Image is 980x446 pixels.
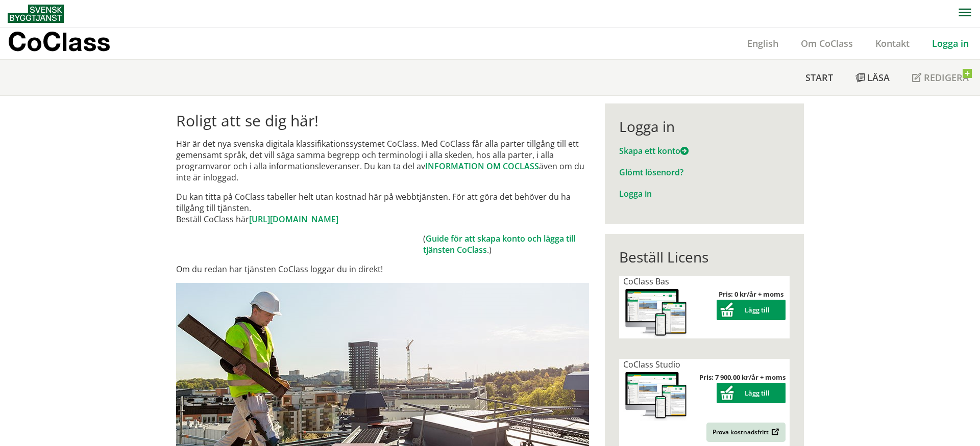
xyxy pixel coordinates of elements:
[717,388,786,398] a: Lägg till
[623,370,689,422] img: coclass-license.jpg
[619,118,789,135] div: Logga in
[8,28,132,59] a: CoClass
[425,161,539,172] a: INFORMATION OM COCLASS
[623,287,689,338] img: coclass-license.jpg
[8,36,110,47] p: CoClass
[770,428,779,436] img: Outbound.png
[805,71,833,84] span: Start
[619,145,689,156] a: Skapa ett konto
[921,37,980,49] a: Logga in
[176,138,589,183] p: Här är det nya svenska digitala klassifikationssystemet CoClass. Med CoClass får alla parter till...
[717,383,786,403] button: Lägg till
[423,233,589,255] td: ( .)
[790,37,864,49] a: Om CoClass
[844,60,901,95] a: Läsa
[867,71,890,84] span: Läsa
[736,37,790,49] a: English
[423,233,575,255] a: Guide för att skapa konto och lägga till tjänsten CoClass
[619,188,652,199] a: Logga in
[8,5,64,23] img: Svensk Byggtjänst
[176,191,589,225] p: Du kan titta på CoClass tabeller helt utan kostnad här på webbtjänsten. För att göra det behöver ...
[717,300,786,320] button: Lägg till
[719,290,783,299] strong: Pris: 0 kr/år + moms
[176,112,589,130] h1: Roligt att se dig här!
[623,276,669,287] span: CoClass Bas
[623,359,680,370] span: CoClass Studio
[699,373,786,382] strong: Pris: 7 900,00 kr/år + moms
[619,167,683,178] a: Glömt lösenord?
[794,60,844,95] a: Start
[864,37,921,49] a: Kontakt
[249,214,338,225] a: [URL][DOMAIN_NAME]
[717,305,786,314] a: Lägg till
[176,264,589,275] p: Om du redan har tjänsten CoClass loggar du in direkt!
[619,248,789,266] div: Beställ Licens
[706,423,786,442] a: Prova kostnadsfritt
